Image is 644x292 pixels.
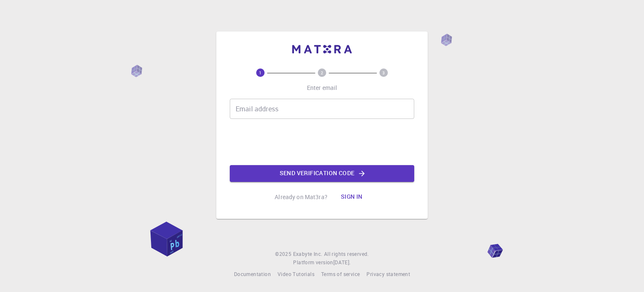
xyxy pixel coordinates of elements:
button: Sign in [334,189,369,205]
span: All rights reserved. [324,250,369,258]
p: Enter email [307,84,338,92]
a: Video Tutorials [278,270,314,279]
a: Exabyte Inc. [293,250,322,258]
a: Privacy statement [366,270,410,279]
a: Terms of service [321,270,360,279]
span: Platform version [293,258,333,267]
span: Exabyte Inc. [293,250,322,257]
text: 3 [382,70,385,76]
span: Privacy statement [366,271,410,277]
button: Send verification code [230,165,414,182]
p: Already on Mat3ra? [275,193,327,201]
span: Terms of service [321,271,360,277]
text: 2 [321,70,323,76]
a: [DATE]. [333,258,351,267]
text: 1 [259,70,262,76]
a: Documentation [234,270,271,279]
span: Documentation [234,271,271,277]
iframe: reCAPTCHA [258,126,386,158]
span: Video Tutorials [278,271,314,277]
span: © 2025 [275,250,293,258]
span: [DATE] . [333,259,351,266]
